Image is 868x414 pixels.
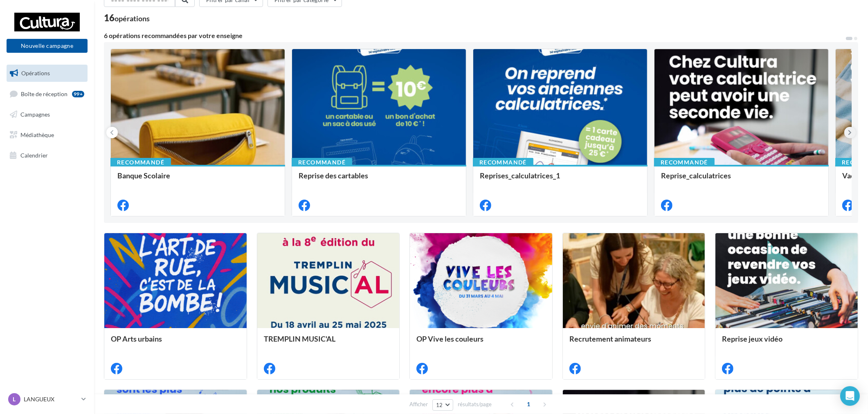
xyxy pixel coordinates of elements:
span: 1 [522,398,535,411]
span: Calendrier [20,151,48,158]
div: 6 opérations recommandées par votre enseigne [104,32,845,39]
span: résultats/page [458,400,492,408]
div: Banque Scolaire [117,171,278,188]
div: OP Vive les couleurs [416,335,546,351]
button: 12 [432,399,453,411]
span: Opérations [21,70,50,76]
div: Recrutement animateurs [569,335,699,351]
div: Recommandé [473,158,533,167]
div: 16 [104,13,150,22]
div: Reprise des cartables [299,171,459,188]
span: Médiathèque [20,131,54,138]
div: Recommandé [110,158,171,167]
div: Open Intercom Messenger [840,386,860,406]
a: Campagnes [5,106,89,123]
span: Campagnes [20,111,50,118]
span: L [13,395,16,403]
div: Reprises_calculatrices_1 [480,171,641,188]
div: OP Arts urbains [111,335,240,351]
a: Boîte de réception99+ [5,85,89,103]
div: Recommandé [292,158,352,167]
div: 99+ [72,91,84,97]
div: Reprise jeux vidéo [722,335,851,351]
button: Nouvelle campagne [7,39,88,53]
div: TREMPLIN MUSIC'AL [264,335,393,351]
a: Médiathèque [5,126,89,144]
span: Afficher [409,400,428,408]
div: Reprise_calculatrices [661,171,822,188]
p: LANGUEUX [24,395,78,403]
span: 12 [436,402,443,408]
div: opérations [115,15,150,22]
div: Recommandé [654,158,715,167]
a: Calendrier [5,147,89,164]
a: Opérations [5,65,89,82]
span: Boîte de réception [21,90,67,97]
a: L LANGUEUX [7,391,88,407]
